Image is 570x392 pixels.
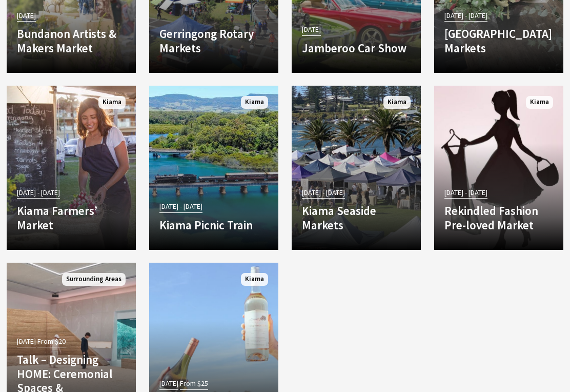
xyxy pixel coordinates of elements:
[149,86,278,250] a: [DATE] - [DATE] Kiama Picnic Train Kiama
[241,96,268,109] span: Kiama
[434,86,563,250] a: [DATE] - [DATE] Rekindled Fashion Pre-loved Market Kiama
[37,336,66,347] span: From $20
[98,96,126,109] span: Kiama
[17,187,60,199] span: [DATE] - [DATE]
[383,96,411,109] span: Kiama
[444,27,553,55] h4: [GEOGRAPHIC_DATA] Markets
[292,86,421,250] a: [DATE] - [DATE] Kiama Seaside Markets Kiama
[17,10,36,22] span: [DATE]
[159,218,268,232] h4: Kiama Picnic Train
[444,10,487,22] span: [DATE] - [DATE]
[159,27,268,55] h4: Gerringong Rotary Markets
[444,187,487,199] span: [DATE] - [DATE]
[444,204,553,232] h4: Rekindled Fashion Pre-loved Market
[17,204,126,232] h4: Kiama Farmers’ Market
[302,41,411,55] h4: Jamberoo Car Show
[302,187,345,199] span: [DATE] - [DATE]
[17,336,36,347] span: [DATE]
[17,27,126,55] h4: Bundanon Artists & Makers Market
[180,378,208,389] span: From $25
[302,204,411,232] h4: Kiama Seaside Markets
[62,273,126,286] span: Surrounding Areas
[159,201,202,212] span: [DATE] - [DATE]
[526,96,553,109] span: Kiama
[302,24,321,35] span: [DATE]
[159,378,178,389] span: [DATE]
[7,86,136,250] a: [DATE] - [DATE] Kiama Farmers’ Market Kiama
[241,273,268,286] span: Kiama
